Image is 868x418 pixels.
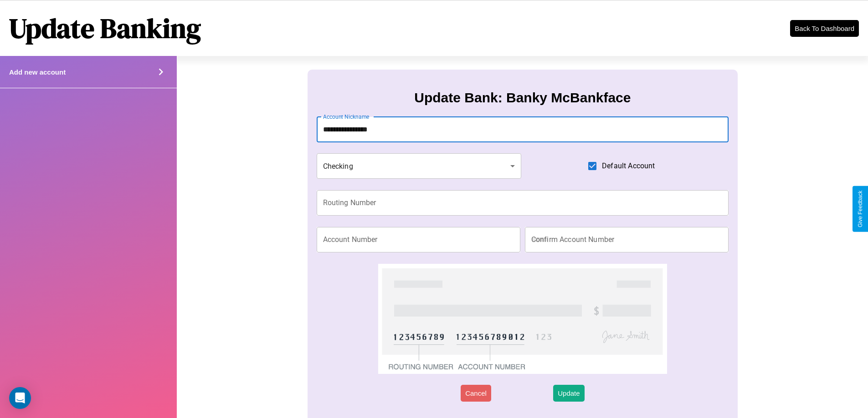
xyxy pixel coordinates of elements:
h1: Update Banking [9,10,201,47]
label: Account Nickname [323,113,370,121]
div: Open Intercom Messenger [9,387,31,409]
div: Checking [317,153,522,179]
h3: Update Bank: Banky McBankface [414,90,631,106]
h4: Add new account [9,68,66,76]
img: check [378,264,667,374]
span: Default Account [602,161,655,171]
button: Update [553,385,584,402]
button: Back To Dashboard [790,20,859,37]
div: Give Feedback [857,191,863,227]
button: Cancel [461,385,491,402]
